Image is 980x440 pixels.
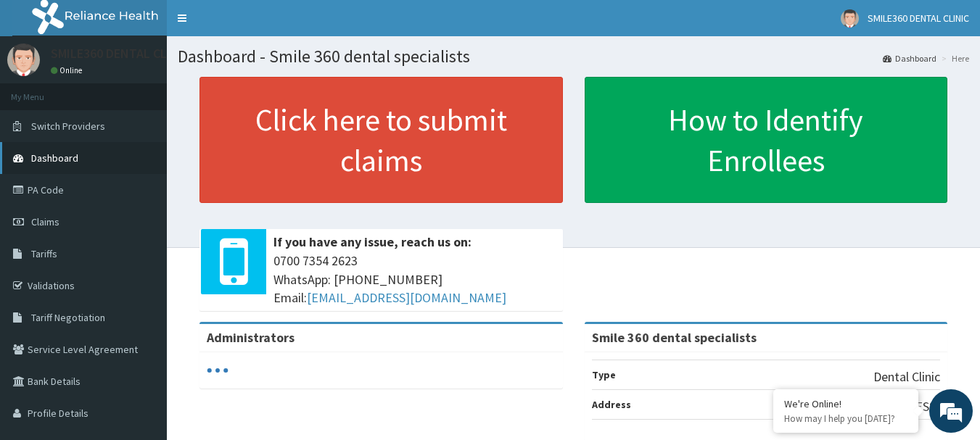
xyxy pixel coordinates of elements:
svg: audio-loading [207,360,228,381]
span: Dashboard [31,151,78,165]
b: Address [592,398,631,411]
li: Here [938,52,969,65]
h1: Dashboard - Smile 360 dental specialists [178,47,969,66]
img: User Image [7,43,40,76]
a: Dashboard [883,52,936,65]
b: Type [592,368,616,381]
p: How may I help you today? [784,412,907,425]
span: Tariffs [31,247,57,260]
span: Switch Providers [31,120,105,133]
span: SMILE360 DENTAL CLINIC [868,12,969,25]
strong: Smile 360 dental specialists [592,329,757,346]
span: Tariff Negotiation [31,311,105,324]
b: If you have any issue, reach us on: [273,233,472,250]
a: How to Identify Enrollees [585,77,948,203]
img: User Image [841,9,859,28]
span: Claims [31,215,59,228]
a: [EMAIL_ADDRESS][DOMAIN_NAME] [307,289,506,306]
span: 0700 7354 2623 WhatsApp: [PHONE_NUMBER] Email: [273,252,556,307]
div: We're Online! [784,397,907,410]
b: Administrators [207,329,295,346]
p: Dental Clinic [873,368,940,386]
a: Online [51,65,86,75]
a: Click here to submit claims [199,77,563,203]
p: SMILE360 DENTAL CLINIC [51,47,190,60]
